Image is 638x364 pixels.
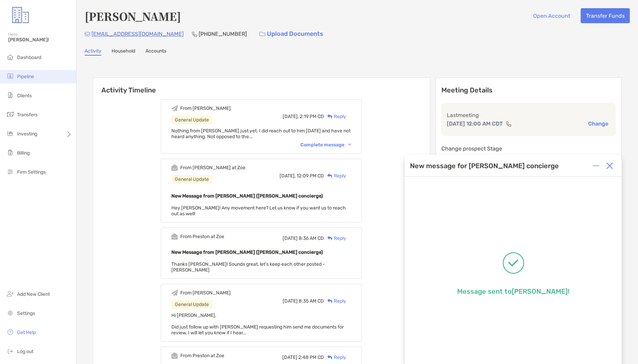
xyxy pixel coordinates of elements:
[17,74,34,79] span: Pipeline
[6,347,14,355] img: logout icon
[180,290,231,296] div: From [PERSON_NAME]
[255,27,328,41] a: Upload Documents
[327,114,332,119] img: Reply icon
[171,128,351,140] span: Nothing from [PERSON_NAME] just yet. I did reach out to him [DATE] and have not heard anything. N...
[447,111,610,119] p: Last meeting
[171,193,323,199] b: New Message from [PERSON_NAME] ([PERSON_NAME] concierge)
[93,78,430,94] h6: Activity Timeline
[324,172,346,179] div: Reply
[171,205,346,217] span: Hey [PERSON_NAME]! Any movement here? Let us know if you want us to reach out as well!
[17,55,41,60] span: Dashboard
[528,8,575,23] button: Open Account
[283,235,298,241] span: [DATE]
[17,169,46,175] span: Firm Settings
[6,129,14,137] img: investing icon
[299,235,324,241] span: 8:36 AM CD
[6,328,14,336] img: get-help icon
[441,86,616,94] p: Meeting Details
[171,233,178,240] img: Event icon
[171,312,344,336] span: Hi [PERSON_NAME], Did just follow up with [PERSON_NAME] requesting him send me documents for revi...
[283,298,298,304] span: [DATE]
[324,113,346,120] div: Reply
[327,355,332,360] img: Reply icon
[192,31,197,37] img: Phone Icon
[180,105,231,111] div: From [PERSON_NAME]
[112,48,135,56] a: Household
[171,352,178,359] img: Event icon
[85,32,90,36] img: Email Icon
[324,297,346,305] div: Reply
[410,162,559,170] div: New message for [PERSON_NAME] concierge
[324,235,346,242] div: Reply
[259,32,265,37] img: button icon
[327,299,332,303] img: Reply icon
[6,53,14,61] img: dashboard icon
[180,353,224,359] div: From Preston at Zoe
[17,112,38,118] span: Transfers
[17,131,37,137] span: Investing
[6,290,14,298] img: add_new_client icon
[17,93,32,99] span: Clients
[441,144,616,153] p: Change prospect Stage
[145,48,166,56] a: Accounts
[17,349,33,354] span: Log out
[283,114,299,119] span: [DATE],
[85,8,181,24] h4: [PERSON_NAME]
[300,142,351,148] div: Complete message
[199,30,247,38] p: [PHONE_NUMBER]
[6,91,14,99] img: clients icon
[17,150,30,156] span: Billing
[171,105,178,112] img: Event icon
[6,110,14,118] img: transfers icon
[298,354,324,360] span: 2:48 PM CD
[6,168,14,176] img: firm-settings icon
[502,252,524,274] img: Message successfully sent
[6,72,14,80] img: pipeline icon
[581,8,630,23] button: Transfer Funds
[91,30,184,38] p: [EMAIL_ADDRESS][DOMAIN_NAME]
[171,290,178,296] img: Event icon
[171,116,212,124] div: General Update
[171,249,323,255] b: New Message from [PERSON_NAME] ([PERSON_NAME] concierge)
[8,3,33,27] img: Zoe Logo
[348,144,351,146] img: Chevron icon
[171,175,212,184] div: General Update
[586,120,610,127] button: Change
[282,354,297,360] span: [DATE]
[180,165,245,171] div: From [PERSON_NAME] at Zoe
[180,234,224,239] div: From Preston at Zoe
[457,287,569,295] p: Message sent to [PERSON_NAME] !
[297,173,324,179] span: 12:09 PM CD
[299,298,324,304] span: 8:35 AM CD
[280,173,296,179] span: [DATE],
[171,164,178,171] img: Event icon
[17,330,36,335] span: Get Help
[171,300,212,309] div: General Update
[447,119,503,128] p: [DATE] 12:00 AM CDT
[327,236,332,241] img: Reply icon
[85,48,101,56] a: Activity
[506,121,512,127] img: communication type
[171,261,325,273] span: Thanks [PERSON_NAME]! Sounds great, let's keep each other posted -[PERSON_NAME]
[300,114,324,119] span: 2:19 PM CD
[17,310,35,316] span: Settings
[327,174,332,178] img: Reply icon
[6,309,14,317] img: settings icon
[17,291,50,297] span: Add New Client
[606,162,613,169] img: Close
[8,37,72,43] span: [PERSON_NAME]!
[6,148,14,157] img: billing icon
[324,354,346,361] div: Reply
[593,162,599,169] img: Expand or collapse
